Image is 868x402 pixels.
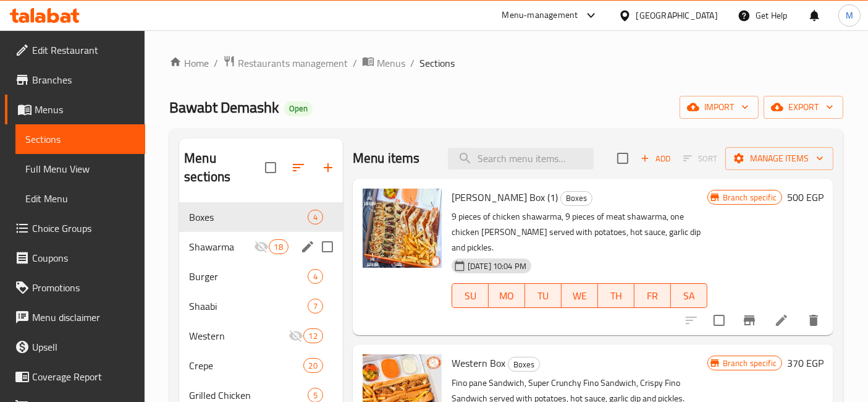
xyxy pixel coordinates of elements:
[489,283,525,308] button: MO
[787,354,824,372] h6: 370 EGP
[452,188,558,207] span: [PERSON_NAME] Box (1)
[508,357,540,372] div: Boxes
[308,390,322,401] span: 5
[787,189,824,206] h6: 500 EGP
[5,213,145,243] a: Choice Groups
[636,9,718,22] div: [GEOGRAPHIC_DATA]
[238,56,348,71] span: Restaurants management
[179,351,343,380] div: Crepe20
[363,189,442,268] img: Al Bawabeh Box (1)
[5,95,145,124] a: Menus
[258,155,284,181] span: Select all sections
[303,328,323,343] div: items
[353,149,420,168] h2: Menu items
[725,147,833,170] button: Manage items
[308,269,323,284] div: items
[304,330,322,342] span: 12
[598,283,634,308] button: TH
[561,191,592,205] span: Boxes
[308,271,322,283] span: 4
[284,101,313,116] div: Open
[189,269,308,284] span: Burger
[671,283,707,308] button: SA
[680,96,759,119] button: import
[32,43,135,58] span: Edit Restaurant
[289,328,303,343] svg: Inactive section
[179,262,343,291] div: Burger4
[5,332,145,362] a: Upsell
[639,287,666,305] span: FR
[25,191,135,206] span: Edit Menu
[284,103,313,114] span: Open
[634,283,671,308] button: FR
[562,283,598,308] button: WE
[15,184,145,213] a: Edit Menu
[362,55,405,71] a: Menus
[169,55,843,71] nav: breadcrumb
[463,260,531,272] span: [DATE] 10:04 PM
[308,210,323,225] div: items
[308,299,323,314] div: items
[567,287,593,305] span: WE
[560,191,592,206] div: Boxes
[32,369,135,384] span: Coverage Report
[35,102,135,117] span: Menus
[5,35,145,65] a: Edit Restaurant
[179,202,343,232] div: Boxes4
[5,302,145,332] a: Menu disclaimer
[735,151,824,166] span: Manage items
[304,360,322,372] span: 20
[494,287,520,305] span: MO
[846,9,853,22] span: M
[799,306,828,335] button: delete
[189,210,308,225] span: Boxes
[603,287,630,305] span: TH
[184,149,265,186] h2: Menu sections
[706,307,732,333] span: Select to update
[179,232,343,262] div: Shawarma18edit
[308,301,322,312] span: 7
[773,100,833,115] span: export
[169,56,209,71] a: Home
[774,313,789,328] a: Edit menu item
[530,287,557,305] span: TU
[508,357,539,372] span: Boxes
[269,239,289,254] div: items
[189,299,308,314] span: Shaabi
[189,239,253,254] div: Shawarma
[169,93,279,121] span: Bawabt Demashk
[189,358,303,373] span: Crepe
[377,56,405,71] span: Menus
[718,357,782,369] span: Branch specific
[32,250,135,265] span: Coupons
[179,321,343,351] div: Western12
[457,287,484,305] span: SU
[15,124,145,154] a: Sections
[303,358,323,373] div: items
[298,237,317,256] button: edit
[32,280,135,295] span: Promotions
[5,65,145,95] a: Branches
[25,132,135,147] span: Sections
[308,212,322,223] span: 4
[214,56,218,71] li: /
[284,153,313,182] span: Sort sections
[675,149,725,168] span: Select section first
[5,362,145,391] a: Coverage Report
[25,161,135,176] span: Full Menu View
[452,354,505,372] span: Western Box
[419,56,455,71] span: Sections
[502,8,578,23] div: Menu-management
[452,209,707,255] p: 9 pieces of chicken shawarma, 9 pieces of meat shawarma, one chicken [PERSON_NAME] served with po...
[5,243,145,273] a: Coupons
[189,328,288,343] span: Western
[15,154,145,184] a: Full Menu View
[5,273,145,302] a: Promotions
[676,287,702,305] span: SA
[32,310,135,325] span: Menu disclaimer
[636,149,675,168] button: Add
[525,283,562,308] button: TU
[313,153,343,182] button: Add section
